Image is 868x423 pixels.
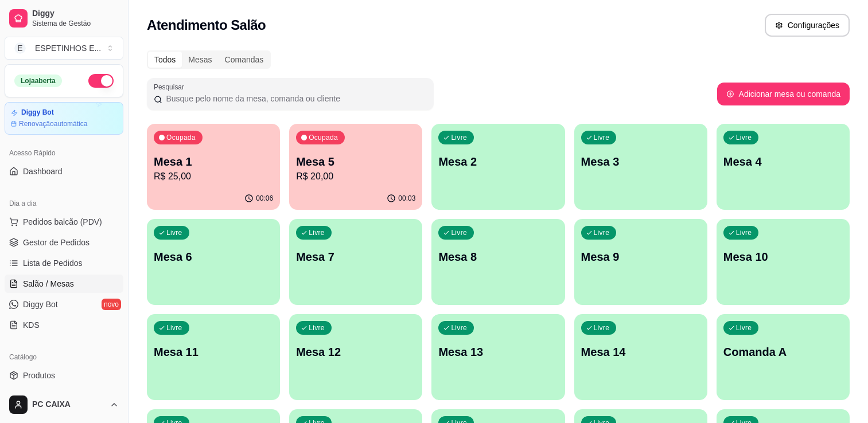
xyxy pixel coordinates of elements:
[23,370,55,381] span: Produtos
[147,219,280,305] button: LivreMesa 6
[594,323,610,332] p: Livre
[296,344,415,360] p: Mesa 12
[5,144,123,162] div: Acesso Rápido
[147,16,266,34] h2: Atendimento Salão
[723,249,843,265] p: Mesa 10
[723,344,843,360] p: Comanda A
[309,323,325,332] p: Livre
[5,194,123,213] div: Dia a dia
[148,52,182,68] div: Todos
[296,249,415,265] p: Mesa 7
[162,93,427,104] input: Pesquisar
[32,9,119,19] span: Diggy
[219,52,270,68] div: Comandas
[451,133,467,142] p: Livre
[35,42,101,54] div: ESPETINHOS E ...
[23,319,40,331] span: KDS
[717,219,850,305] button: LivreMesa 10
[154,249,273,265] p: Mesa 6
[5,254,123,272] a: Lista de Pedidos
[182,52,218,68] div: Mesas
[431,314,565,400] button: LivreMesa 13
[574,219,707,305] button: LivreMesa 9
[256,194,273,203] p: 00:06
[717,314,850,400] button: LivreComanda A
[5,233,123,252] a: Gestor de Pedidos
[289,124,422,210] button: OcupadaMesa 5R$ 20,0000:03
[23,237,89,248] span: Gestor de Pedidos
[594,133,610,142] p: Livre
[717,124,850,210] button: LivreMesa 4
[581,344,700,360] p: Mesa 14
[5,295,123,314] a: Diggy Botnovo
[431,124,565,210] button: LivreMesa 2
[154,344,273,360] p: Mesa 11
[736,133,752,142] p: Livre
[581,154,700,170] p: Mesa 3
[147,314,280,400] button: LivreMesa 11
[32,19,119,28] span: Sistema de Gestão
[736,323,752,332] p: Livre
[574,124,707,210] button: LivreMesa 3
[19,119,87,128] article: Renovação automática
[5,213,123,231] button: Pedidos balcão (PDV)
[451,323,467,332] p: Livre
[309,133,338,142] p: Ocupada
[431,219,565,305] button: LivreMesa 8
[594,228,610,237] p: Livre
[23,299,58,310] span: Diggy Bot
[88,74,114,88] button: Alterar Status
[309,228,325,237] p: Livre
[717,83,850,105] button: Adicionar mesa ou comanda
[14,75,62,87] div: Loja aberta
[23,278,74,289] span: Salão / Mesas
[23,216,102,228] span: Pedidos balcão (PDV)
[765,14,850,37] button: Configurações
[5,5,123,32] a: DiggySistema de Gestão
[154,154,273,170] p: Mesa 1
[14,42,26,54] span: E
[154,170,273,183] p: R$ 25,00
[5,348,123,366] div: Catálogo
[574,314,707,400] button: LivreMesa 14
[166,228,182,237] p: Livre
[451,228,467,237] p: Livre
[289,314,422,400] button: LivreMesa 12
[147,124,280,210] button: OcupadaMesa 1R$ 25,0000:06
[23,166,63,177] span: Dashboard
[166,323,182,332] p: Livre
[736,228,752,237] p: Livre
[296,170,415,183] p: R$ 20,00
[289,219,422,305] button: LivreMesa 7
[296,154,415,170] p: Mesa 5
[581,249,700,265] p: Mesa 9
[5,316,123,334] a: KDS
[32,399,105,410] span: PC CAIXA
[438,154,558,170] p: Mesa 2
[166,133,196,142] p: Ocupada
[5,162,123,181] a: Dashboard
[5,391,123,418] button: PC CAIXA
[5,275,123,293] a: Salão / Mesas
[723,154,843,170] p: Mesa 4
[21,108,54,117] article: Diggy Bot
[5,102,123,135] a: Diggy BotRenovaçãoautomática
[5,37,123,60] button: Select a team
[398,194,415,203] p: 00:03
[438,249,558,265] p: Mesa 8
[5,366,123,385] a: Produtos
[154,82,188,92] label: Pesquisar
[23,257,83,269] span: Lista de Pedidos
[438,344,558,360] p: Mesa 13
